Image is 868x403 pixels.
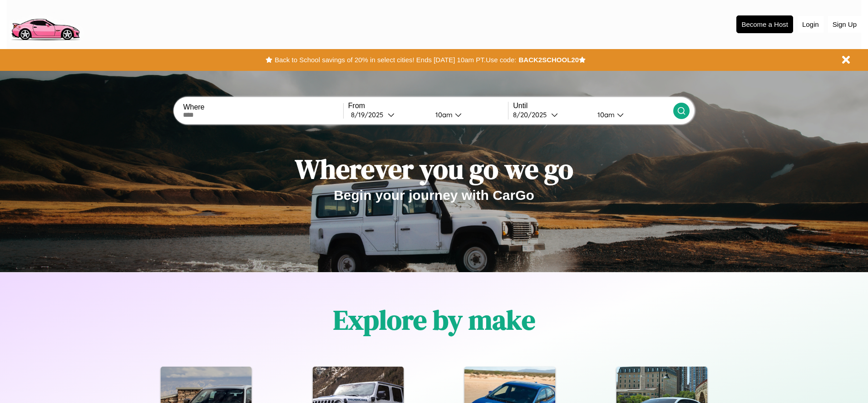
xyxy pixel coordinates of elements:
h1: Explore by make [333,301,535,338]
div: 8 / 19 / 2025 [351,110,388,119]
button: 8/19/2025 [348,110,428,119]
b: BACK2SCHOOL20 [518,56,579,64]
img: logo [7,5,84,43]
label: From [348,102,508,110]
button: Sign Up [828,16,861,33]
button: Login [798,16,824,33]
label: Where [183,103,343,111]
button: 10am [428,110,508,119]
button: 10am [590,110,673,119]
div: 8 / 20 / 2025 [513,110,551,119]
div: 10am [593,110,617,119]
button: Become a Host [736,15,793,33]
button: Back to School savings of 20% in select cities! Ends [DATE] 10am PT.Use code: [272,54,518,66]
div: 10am [431,110,455,119]
label: Until [513,102,673,110]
